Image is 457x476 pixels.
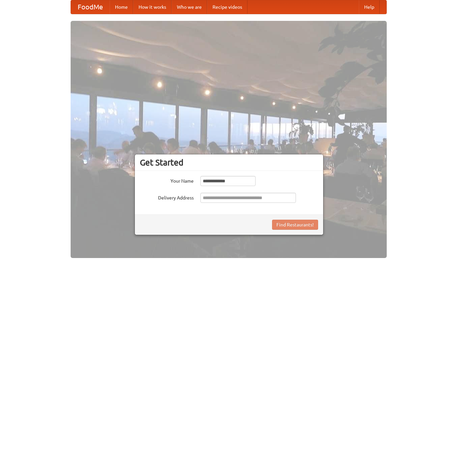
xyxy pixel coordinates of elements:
[359,0,380,14] a: Help
[207,0,247,14] a: Recipe videos
[110,0,133,14] a: Home
[140,176,194,184] label: Your Name
[172,0,207,14] a: Who we are
[140,157,318,168] h3: Get Started
[272,220,318,230] button: Find Restaurants!
[71,0,110,14] a: FoodMe
[133,0,172,14] a: How it works
[140,193,194,201] label: Delivery Address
